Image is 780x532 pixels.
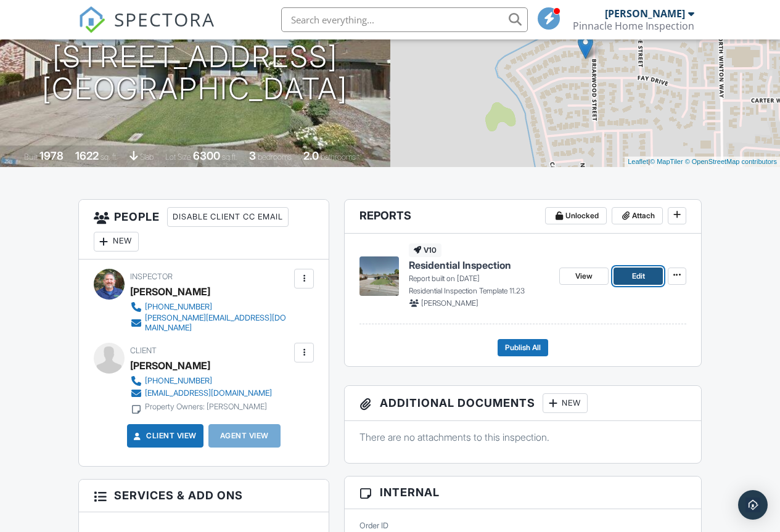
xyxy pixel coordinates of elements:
span: sq. ft. [101,152,118,162]
div: [PERSON_NAME][EMAIL_ADDRESS][DOMAIN_NAME] [145,313,292,333]
a: © MapTiler [650,158,683,165]
label: Order ID [359,520,388,531]
img: The Best Home Inspection Software - Spectora [78,6,105,33]
div: Pinnacle Home Inspection [573,20,694,32]
a: © OpenStreetMap contributors [685,158,777,165]
span: sq.ft. [222,152,237,162]
h1: [STREET_ADDRESS] [GEOGRAPHIC_DATA] [42,41,348,106]
span: Inspector [130,272,173,281]
div: Open Intercom Messenger [738,490,768,520]
p: There are no attachments to this inspection. [359,430,686,444]
div: | [625,157,780,167]
div: 1622 [75,149,99,162]
a: Client View [131,430,197,442]
a: Leaflet [628,158,648,165]
span: bathrooms [321,152,356,162]
a: SPECTORA [78,17,215,43]
div: [PERSON_NAME] [130,356,210,375]
div: 2.0 [303,149,319,162]
div: Property Owners: [PERSON_NAME] [145,402,267,412]
span: bedrooms [258,152,292,162]
h3: Additional Documents [345,386,701,421]
div: [PHONE_NUMBER] [145,376,212,386]
div: [EMAIL_ADDRESS][DOMAIN_NAME] [145,388,272,398]
div: New [94,232,139,252]
a: [PERSON_NAME][EMAIL_ADDRESS][DOMAIN_NAME] [130,313,292,333]
span: Built [24,152,38,162]
h3: People [79,200,329,260]
div: New [543,393,588,413]
h3: Services & Add ons [79,480,329,512]
div: 1978 [39,149,64,162]
a: [PHONE_NUMBER] [130,301,292,313]
span: SPECTORA [114,6,215,32]
div: [PHONE_NUMBER] [145,302,212,312]
div: 6300 [193,149,220,162]
div: 3 [249,149,256,162]
div: Disable Client CC Email [167,207,289,227]
span: Lot Size [165,152,191,162]
span: Client [130,346,157,355]
span: slab [140,152,154,162]
a: [PHONE_NUMBER] [130,375,272,387]
h3: Internal [345,477,701,509]
a: [EMAIL_ADDRESS][DOMAIN_NAME] [130,387,272,399]
input: Search everything... [281,7,528,32]
div: [PERSON_NAME] [130,282,210,301]
div: [PERSON_NAME] [605,7,685,20]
